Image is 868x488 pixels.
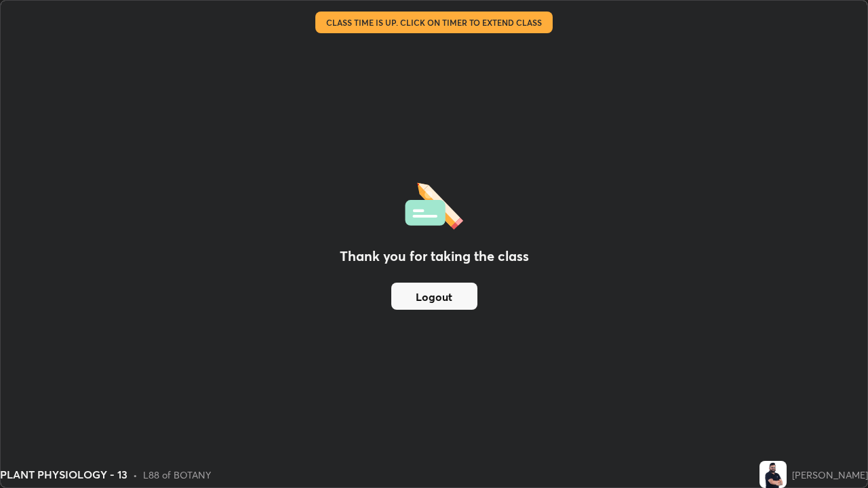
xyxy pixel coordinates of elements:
div: • [133,468,138,482]
div: [PERSON_NAME] [792,468,868,482]
div: L88 of BOTANY [143,468,211,482]
img: d98aa69fbffa4e468a8ec30e0ca3030a.jpg [759,461,787,488]
button: Logout [391,283,477,310]
img: offlineFeedback.1438e8b3.svg [405,178,463,230]
h2: Thank you for taking the class [340,246,529,266]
